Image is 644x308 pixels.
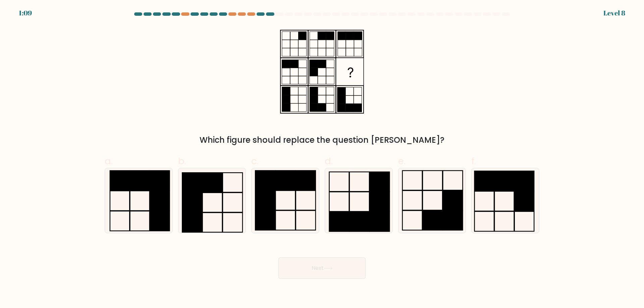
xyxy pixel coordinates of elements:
[278,257,366,279] button: Next
[105,155,113,168] span: a.
[19,8,32,18] div: 1:09
[251,155,259,168] span: c.
[178,155,186,168] span: b.
[471,155,476,168] span: f.
[109,134,535,146] div: Which figure should replace the question [PERSON_NAME]?
[398,155,406,168] span: e.
[603,8,625,18] div: Level 8
[325,155,333,168] span: d.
